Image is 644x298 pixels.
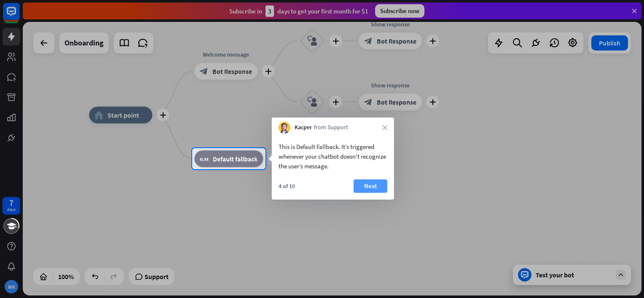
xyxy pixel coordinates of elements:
div: This is Default Fallback. It’s triggered whenever your chatbot doesn't recognize the user’s message. [279,142,387,171]
div: 4 of 10 [279,182,295,190]
span: Kacper [295,123,312,132]
span: Default fallback [213,154,258,163]
i: close [382,125,387,130]
i: block_fallback [200,154,209,163]
button: Open LiveChat chat widget [7,3,32,29]
button: Next [354,179,387,193]
span: from Support [314,123,348,132]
